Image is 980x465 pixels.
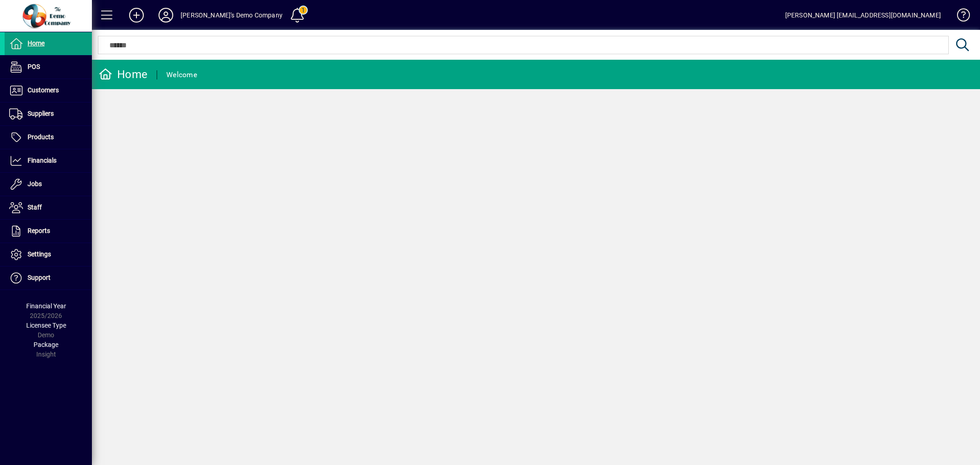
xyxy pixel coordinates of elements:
div: [PERSON_NAME]'s Demo Company [181,8,283,23]
a: Support [5,267,92,289]
span: Settings [28,250,51,258]
a: POS [5,56,92,79]
span: Staff [28,204,42,211]
span: Home [28,40,45,47]
a: Products [5,126,92,149]
span: Customers [28,86,59,94]
a: Suppliers [5,102,92,125]
button: Profile [151,7,181,23]
span: Products [28,133,54,141]
span: Support [28,274,51,281]
span: Licensee Type [26,322,66,329]
span: Suppliers [28,110,54,117]
div: [PERSON_NAME] [EMAIL_ADDRESS][DOMAIN_NAME] [785,8,941,23]
div: Welcome [166,68,197,82]
span: POS [28,63,40,70]
a: Customers [5,79,92,102]
a: Settings [5,243,92,266]
span: Jobs [28,180,42,187]
a: Jobs [5,173,92,196]
button: Add [122,7,151,23]
a: Financials [5,149,92,172]
span: Reports [28,227,50,234]
span: Financial Year [26,302,66,310]
div: Home [99,67,147,82]
span: Financials [28,157,57,164]
a: Knowledge Base [950,2,969,32]
a: Reports [5,220,92,243]
a: Staff [5,196,92,219]
span: Package [34,341,58,348]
